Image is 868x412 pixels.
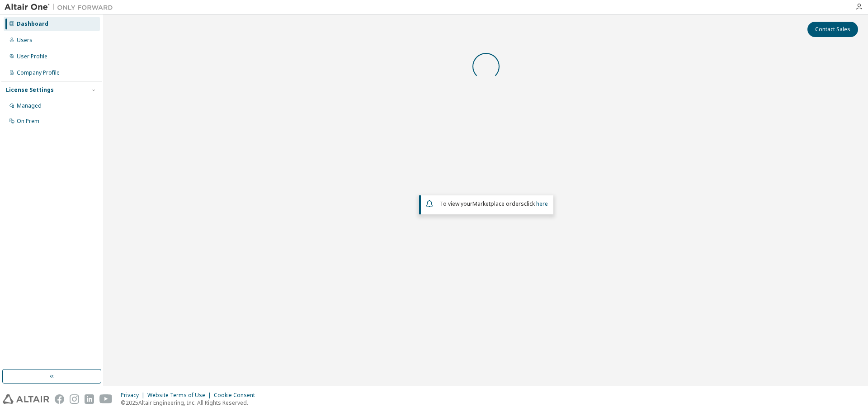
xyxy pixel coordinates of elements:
[17,118,39,125] div: On Prem
[70,394,79,404] img: instagram.svg
[121,399,260,407] p: © 2025 Altair Engineering, Inc. All Rights Reserved.
[85,394,94,404] img: linkedin.svg
[17,20,48,28] div: Dashboard
[99,394,113,404] img: youtube.svg
[55,394,64,404] img: facebook.svg
[121,392,147,399] div: Privacy
[17,37,33,44] div: Users
[807,22,858,37] button: Contact Sales
[17,69,60,76] div: Company Profile
[6,86,54,94] div: License Settings
[214,392,260,399] div: Cookie Consent
[3,394,49,404] img: altair_logo.svg
[536,200,548,208] a: here
[17,53,47,60] div: User Profile
[472,200,524,208] em: Marketplace orders
[440,200,548,208] span: To view your click
[5,3,118,12] img: Altair One
[147,392,214,399] div: Website Terms of Use
[17,102,42,109] div: Managed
